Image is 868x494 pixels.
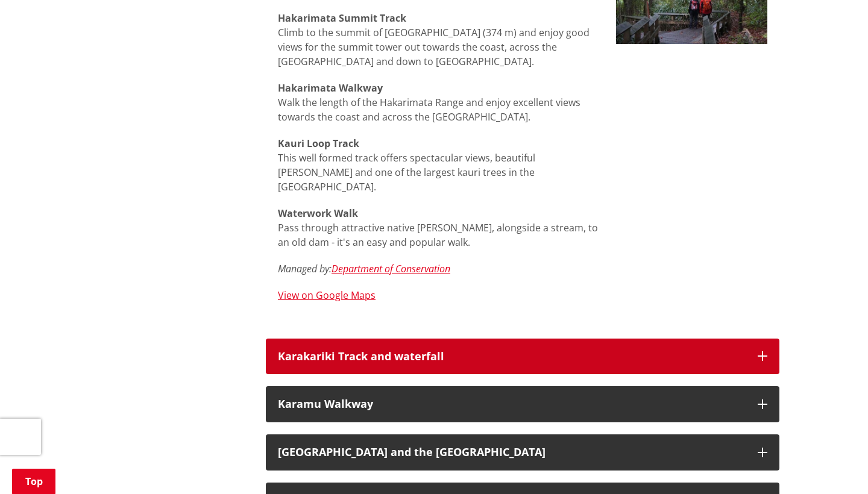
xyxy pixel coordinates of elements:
a: Top [12,469,55,494]
p: Pass through attractive native [PERSON_NAME], alongside a stream, to an old dam - it's an easy an... [278,206,598,249]
strong: Waterwork Walk [278,207,358,220]
p: This well formed track offers spectacular views, beautiful [PERSON_NAME] and one of the largest k... [278,136,598,194]
a: View on Google Maps [278,289,376,302]
strong: Kauri Loop Track [278,137,359,150]
button: Karamu Walkway [266,386,779,422]
em: Managed by: [278,262,332,275]
h3: Karakariki Track and waterfall [278,351,746,363]
button: [GEOGRAPHIC_DATA] and the [GEOGRAPHIC_DATA] [266,434,779,471]
div: Karamu Walkway [278,398,746,410]
a: Department of Conservation [332,262,450,275]
strong: Hakarimata Summit Track [278,11,406,25]
h3: [GEOGRAPHIC_DATA] and the [GEOGRAPHIC_DATA] [278,446,746,458]
p: Climb to the summit of [GEOGRAPHIC_DATA] (374 m) and enjoy good views for the summit tower out to... [278,11,598,69]
strong: Hakarimata Walkway [278,81,383,95]
button: Karakariki Track and waterfall [266,339,779,375]
p: Walk the length of the Hakarimata Range and enjoy excellent views towards the coast and across th... [278,81,598,124]
iframe: Messenger Launcher [813,443,856,487]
